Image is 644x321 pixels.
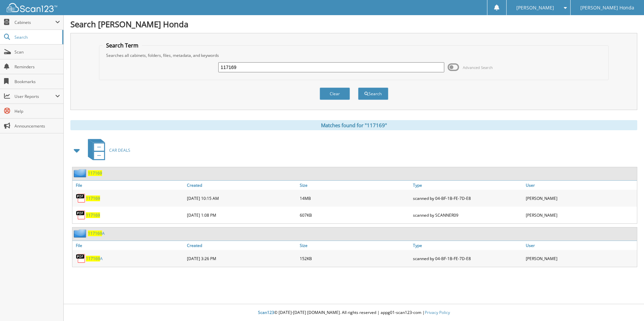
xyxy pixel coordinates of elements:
a: 117169A [88,230,105,236]
h1: Search [PERSON_NAME] Honda [70,19,637,30]
span: CAR DEALS [109,147,130,153]
a: User [524,181,637,190]
a: Privacy Policy [425,310,450,315]
a: Size [298,181,411,190]
a: Created [185,181,298,190]
iframe: Chat Widget [610,289,644,321]
a: Created [185,241,298,250]
span: Help [14,108,60,114]
a: Type [411,241,524,250]
span: Scan123 [258,310,274,315]
div: scanned by SCANNER09 [411,208,524,222]
img: PDF.png [76,253,86,263]
img: scan123-logo-white.svg [7,3,57,12]
a: User [524,241,637,250]
div: [PERSON_NAME] [524,208,637,222]
a: 117169A [86,256,103,261]
a: 117169 [86,212,100,218]
span: Cabinets [14,20,55,25]
img: PDF.png [76,193,86,203]
span: 117169 [88,230,102,236]
span: [PERSON_NAME] Honda [580,6,634,10]
img: PDF.png [76,210,86,220]
a: 117169 [88,170,102,176]
div: © [DATE]-[DATE] [DOMAIN_NAME]. All rights reserved | appg01-scan123-com | [64,305,644,321]
span: Reminders [14,64,60,70]
div: [PERSON_NAME] [524,252,637,265]
a: 117169 [86,195,100,201]
div: [DATE] 1:08 PM [185,208,298,222]
div: Searches all cabinets, folders, files, metadata, and keywords [103,52,605,58]
div: [PERSON_NAME] [524,191,637,205]
span: Scan [14,49,60,55]
div: 607KB [298,208,411,222]
a: Type [411,181,524,190]
legend: Search Term [103,42,142,49]
div: Matches found for "117169" [70,120,637,130]
a: Size [298,241,411,250]
div: [DATE] 3:26 PM [185,252,298,265]
span: Bookmarks [14,79,60,84]
button: Clear [320,87,350,100]
div: scanned by 04-BF-1B-FE-7D-E8 [411,191,524,205]
a: File [72,181,185,190]
a: File [72,241,185,250]
span: Advanced Search [463,65,493,70]
div: scanned by 04-BF-1B-FE-7D-E8 [411,252,524,265]
div: [DATE] 10:15 AM [185,191,298,205]
span: Search [14,34,59,40]
button: Search [358,87,388,100]
span: [PERSON_NAME] [516,6,554,10]
span: 117169 [86,256,100,261]
div: 14MB [298,191,411,205]
img: folder2.png [74,229,88,238]
div: 152KB [298,252,411,265]
span: User Reports [14,94,55,99]
span: Announcements [14,123,60,129]
img: folder2.png [74,169,88,177]
a: CAR DEALS [84,137,130,164]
